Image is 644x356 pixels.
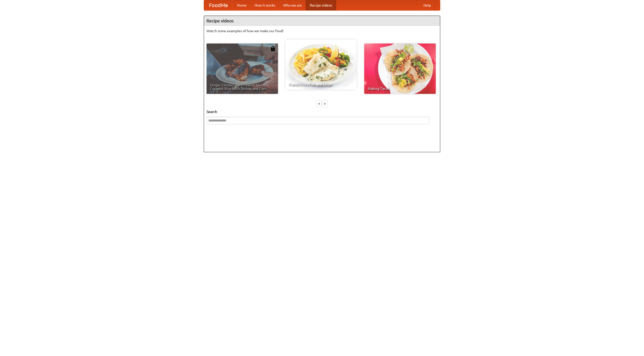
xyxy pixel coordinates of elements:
a: How it works [251,0,279,10]
a: Help [419,0,435,10]
span: French Fries Fish and Chips [289,83,353,86]
div: « [317,100,321,107]
h5: Search [207,109,437,114]
a: Who we are [279,0,306,10]
span: Making Tacos [368,87,432,90]
a: French Fries Fish and Chips [285,39,357,90]
p: Watch some examples of how we make our food! [207,28,437,33]
h4: Recipe videos [204,16,440,26]
img: 483408.png [270,46,275,51]
a: Home [233,0,251,10]
a: Making Tacos [364,44,436,94]
a: FoodMe [204,0,233,10]
div: » [323,100,327,107]
a: Recipe videos [306,0,336,10]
